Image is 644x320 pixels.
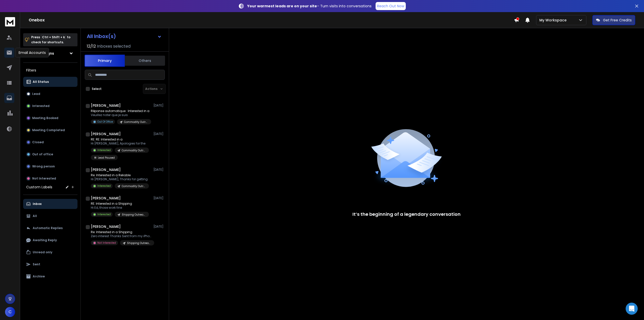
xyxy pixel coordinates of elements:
[87,43,96,49] span: 12 / 12
[23,247,77,257] button: Unread only
[5,307,15,317] button: C
[153,168,165,172] p: [DATE]
[91,177,149,181] p: Hi [PERSON_NAME], Thanks for getting
[33,250,52,254] p: Unread only
[23,199,77,209] button: Inbox
[26,185,52,190] h3: Custom Labels
[23,89,77,99] button: Lead
[127,241,151,245] p: Shipping Outreach
[539,18,569,23] p: My Workspace
[91,206,149,210] p: Hi Ed, those work fine
[153,132,165,136] p: [DATE]
[153,103,165,108] p: [DATE]
[41,34,66,40] span: Ctrl + Shift + k
[23,223,77,233] button: Automatic Replies
[603,18,632,23] p: Get Free Credits
[32,152,53,156] p: Out of office
[626,303,638,315] div: Open Intercom Messenger
[15,48,49,57] div: Email Accounts
[122,184,146,188] p: Commodity Outreach - Google/Other
[98,156,115,160] p: Lead Paused
[153,225,165,229] p: [DATE]
[97,212,111,216] p: Interested
[352,211,461,218] p: It’s the beginning of a legendary conversation
[23,48,77,58] button: All Campaigns
[91,109,151,113] p: Réponse automatique : Interested in a
[97,43,131,49] h3: Inboxes selected
[124,120,148,124] p: Commodity Outreach - Google/Other
[32,164,55,168] p: Wrong person
[97,184,111,188] p: Interested
[23,77,77,87] button: All Status
[91,113,151,117] p: Veuillez noter que je suis
[97,241,116,245] p: Not Interested
[23,211,77,221] button: All
[23,271,77,281] button: Archive
[29,17,514,23] h1: Onebox
[33,80,49,84] p: All Status
[91,224,121,229] h1: [PERSON_NAME]
[32,92,40,96] p: Lead
[87,34,116,39] h1: All Inbox(s)
[91,173,149,177] p: Re: Interested in a Reliable
[32,140,44,144] p: Closed
[23,113,77,123] button: Meeting Booked
[153,196,165,200] p: [DATE]
[122,213,146,217] p: Shipping Outreach
[97,120,113,124] p: Out Of Office
[23,137,77,147] button: Closed
[23,125,77,135] button: Meeting Completed
[33,202,42,206] p: Inbox
[247,4,372,9] p: – Turn visits into conversations
[23,101,77,111] button: Interested
[377,4,404,9] p: Reach Out Now
[91,167,121,172] h1: [PERSON_NAME]
[33,238,57,242] p: Awaiting Reply
[592,15,635,25] button: Get Free Credits
[97,148,111,152] p: Interested
[376,2,406,10] a: Reach Out Now
[32,116,58,120] p: Meeting Booked
[33,214,37,218] p: All
[91,234,151,238] p: Zero interest Thanks Sent from my iPhone [PERSON_NAME]
[91,141,151,146] p: Hi [PERSON_NAME], Apologies for the
[33,226,63,230] p: Automatic Replies
[23,259,77,269] button: Sent
[85,55,125,67] button: Primary
[23,67,77,74] h3: Filters
[33,274,45,278] p: Archive
[91,103,121,108] h1: [PERSON_NAME]
[125,55,165,66] button: Others
[33,262,40,266] p: Sent
[32,176,56,181] p: Not Interested
[23,161,77,171] button: Wrong person
[23,235,77,245] button: Awaiting Reply
[32,104,50,108] p: Interested
[23,149,77,159] button: Out of office
[247,4,317,9] strong: Your warmest leads are on your site
[91,230,151,234] p: Re: Interested in a Shipping
[31,35,70,45] p: Press to check for shortcuts.
[5,17,15,26] img: logo
[32,128,65,132] p: Meeting Completed
[23,173,77,184] button: Not Interested
[122,149,146,152] p: Commodity Outreach - Google/Other
[83,31,166,41] button: All Inbox(s)
[91,131,121,136] h1: [PERSON_NAME]
[91,137,151,141] p: RE: RE: Interested in a
[92,87,102,91] label: Select
[91,196,121,201] h1: [PERSON_NAME]
[91,202,149,206] p: RE: Interested in a Shipping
